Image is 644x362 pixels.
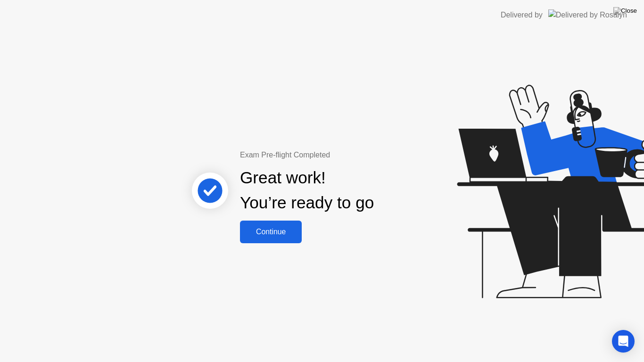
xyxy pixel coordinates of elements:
[240,165,374,215] div: Great work! You’re ready to go
[240,149,435,161] div: Exam Pre-flight Completed
[548,9,627,20] img: Delivered by Rosalyn
[612,330,635,353] div: Open Intercom Messenger
[501,9,543,21] div: Delivered by
[243,228,299,236] div: Continue
[240,221,302,243] button: Continue
[613,7,637,15] img: Close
